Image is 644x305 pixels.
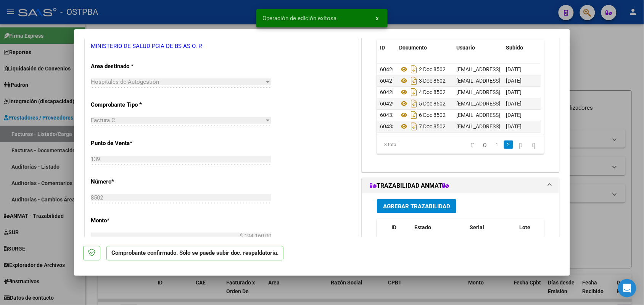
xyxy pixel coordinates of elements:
[506,89,522,95] span: [DATE]
[380,123,395,129] span: 60433
[411,219,467,244] datatable-header-cell: Estado
[503,40,541,56] datatable-header-cell: Subido
[456,78,586,84] span: [EMAIL_ADDRESS][DOMAIN_NAME] - [PERSON_NAME]
[91,216,169,225] p: Monto
[456,101,586,107] span: [EMAIL_ADDRESS][DOMAIN_NAME] - [PERSON_NAME]
[409,86,419,98] i: Descargar documento
[456,123,586,129] span: [EMAIL_ADDRESS][DOMAIN_NAME] - [PERSON_NAME]
[506,78,522,84] span: [DATE]
[456,66,586,72] span: [EMAIL_ADDRESS][DOMAIN_NAME] - [PERSON_NAME]
[409,63,419,75] i: Descargar documento
[453,40,503,56] datatable-header-cell: Usuario
[516,219,549,244] datatable-header-cell: Lote
[383,203,450,210] span: Agregar Trazabilidad
[380,45,385,51] span: ID
[506,45,523,51] span: Subido
[409,97,419,110] i: Descargar documento
[91,139,169,148] p: Punto de Venta
[376,15,378,22] span: x
[409,120,419,133] i: Descargar documento
[91,101,169,109] p: Comprobante Tipo *
[491,138,503,151] li: page 1
[377,135,409,154] div: 8 total
[391,224,396,230] span: ID
[468,141,477,149] a: go to first page
[91,42,353,51] p: MINISTERIO DE SALUD PCIA DE BS AS O. P.
[409,75,419,87] i: Descargar documento
[456,45,475,51] span: Usuario
[506,123,522,129] span: [DATE]
[399,78,446,84] span: 3 Doc 8502
[399,123,446,129] span: 7 Doc 8502
[380,78,395,84] span: 60427
[519,224,530,230] span: Lote
[262,14,336,22] span: Operación de edición exitosa
[528,141,539,149] a: go to last page
[480,141,490,149] a: go to previous page
[362,178,559,193] mat-expansion-panel-header: TRAZABILIDAD ANMAT
[399,101,446,107] span: 5 Doc 8502
[493,141,502,149] a: 1
[399,45,427,51] span: Documento
[409,109,419,121] i: Descargar documento
[456,89,586,95] span: [EMAIL_ADDRESS][DOMAIN_NAME] - [PERSON_NAME]
[91,117,115,124] span: Factura C
[506,66,522,72] span: [DATE]
[377,40,396,56] datatable-header-cell: ID
[414,224,431,230] span: Estado
[91,177,169,186] p: Número
[470,224,484,230] span: Serial
[506,112,522,118] span: [DATE]
[396,40,453,56] datatable-header-cell: Documento
[456,112,586,118] span: [EMAIL_ADDRESS][DOMAIN_NAME] - [PERSON_NAME]
[467,219,516,244] datatable-header-cell: Serial
[91,62,169,71] p: Area destinado *
[399,66,446,72] span: 2 Doc 8502
[399,89,446,95] span: 4 Doc 8502
[618,279,636,297] div: Open Intercom Messenger
[370,11,385,25] button: x
[503,138,514,151] li: page 2
[504,141,513,149] a: 2
[106,246,283,261] p: Comprobante confirmado. Sólo se puede subir doc. respaldatoria.
[91,78,159,85] span: Hospitales de Autogestión
[370,181,449,190] h1: TRAZABILIDAD ANMAT
[380,66,395,72] span: 60426
[506,101,522,107] span: [DATE]
[362,14,559,172] div: DOCUMENTACIÓN RESPALDATORIA
[380,101,395,107] span: 60429
[515,141,526,149] a: go to next page
[380,89,395,95] span: 60428
[380,112,395,118] span: 60432
[377,199,456,213] button: Agregar Trazabilidad
[399,112,446,118] span: 6 Doc 8502
[388,219,411,244] datatable-header-cell: ID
